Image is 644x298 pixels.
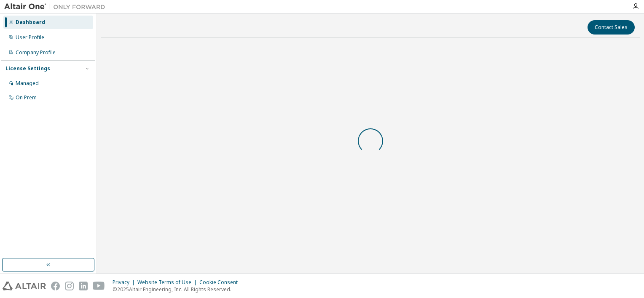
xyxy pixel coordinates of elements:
[3,282,46,290] img: altair_logo.svg
[16,19,45,26] div: Dashboard
[588,20,635,35] button: Contact Sales
[199,279,243,286] div: Cookie Consent
[51,282,60,290] img: facebook.svg
[16,49,56,56] div: Company Profile
[16,80,39,87] div: Managed
[113,279,137,286] div: Privacy
[5,65,50,72] div: License Settings
[16,94,37,101] div: On Prem
[65,282,74,290] img: instagram.svg
[93,282,105,290] img: youtube.svg
[4,3,110,11] img: Altair One
[79,282,88,290] img: linkedin.svg
[16,34,44,41] div: User Profile
[137,279,199,286] div: Website Terms of Use
[113,286,243,293] p: © 2025 Altair Engineering, Inc. All Rights Reserved.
